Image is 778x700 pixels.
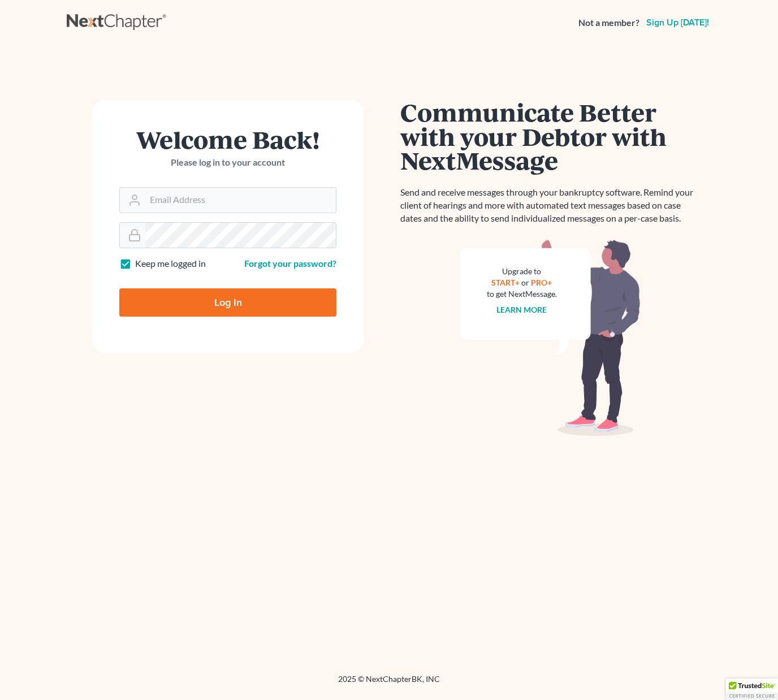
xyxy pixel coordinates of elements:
label: Keep me logged in [135,257,206,270]
h1: Welcome Back! [119,127,336,152]
img: nextmessage_bg-59042aed3d76b12b5cd301f8e5b87938c9018125f34e5fa2b7a6b67550977c72.svg [460,239,641,437]
p: Send and receive messages through your bankruptcy software. Remind your client of hearings and mo... [400,186,700,225]
input: Log In [119,288,336,317]
div: to get NextMessage. [487,288,557,300]
a: Sign up [DATE]! [644,18,711,27]
input: Email Address [145,188,336,213]
p: Please log in to your account [119,156,336,169]
strong: Not a member? [578,16,639,29]
span: or [522,278,530,287]
div: Upgrade to [487,266,557,277]
a: START+ [492,278,520,287]
a: Forgot your password? [244,258,336,269]
h1: Communicate Better with your Debtor with NextMessage [400,100,700,172]
div: TrustedSite Certified [726,679,778,700]
a: PRO+ [531,278,552,287]
div: 2025 © NextChapterBK, INC [67,673,711,694]
a: Learn more [497,305,547,314]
